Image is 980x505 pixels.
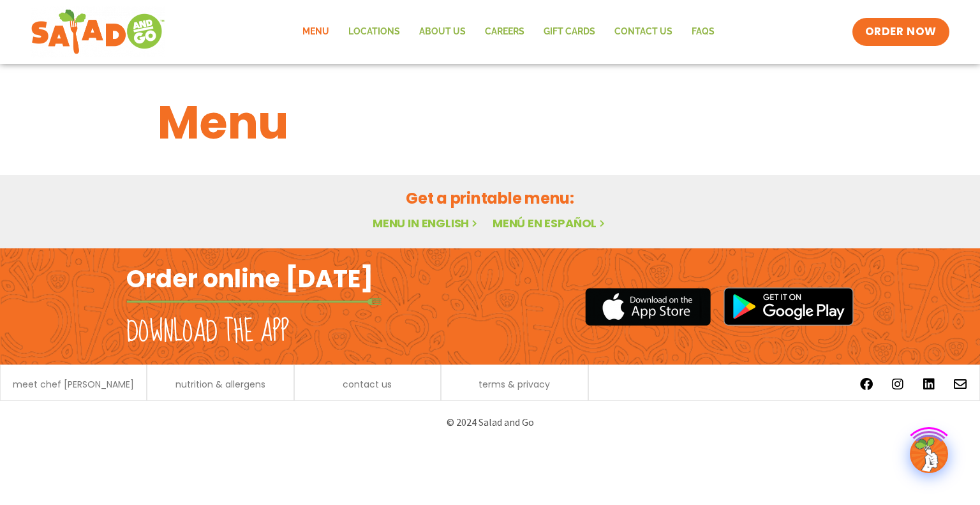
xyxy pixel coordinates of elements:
p: © 2024 Salad and Go [133,414,847,431]
a: About Us [410,17,475,47]
nav: Menu [293,17,724,47]
a: terms & privacy [479,380,550,389]
a: Locations [339,17,410,47]
a: Careers [475,17,534,47]
a: nutrition & allergens [175,380,265,389]
img: fork [126,298,382,305]
a: GIFT CARDS [534,17,605,47]
a: ORDER NOW [852,18,949,46]
h1: Menu [158,88,822,157]
h2: Order online [DATE] [126,263,373,294]
a: Menu in English [373,215,480,231]
img: appstore [585,286,711,328]
img: new-SAG-logo-768×292 [31,6,165,57]
a: meet chef [PERSON_NAME] [13,380,134,389]
a: Menu [293,17,339,47]
h2: Get a printable menu: [158,187,822,209]
a: FAQs [682,17,724,47]
h2: Download the app [126,314,289,350]
img: google_play [724,287,854,326]
a: Menú en español [493,215,607,231]
span: ORDER NOW [865,24,937,40]
a: Contact Us [605,17,682,47]
a: contact us [343,380,392,389]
